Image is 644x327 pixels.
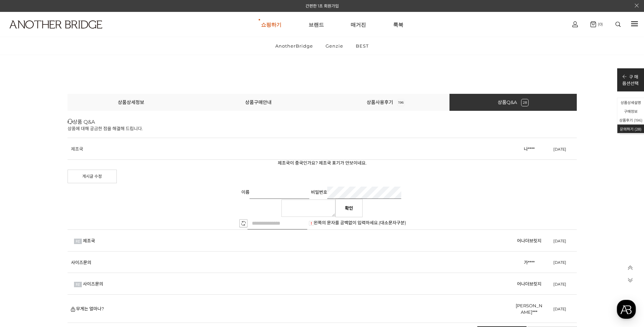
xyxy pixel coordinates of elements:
[74,239,82,244] img: 답변
[309,12,324,37] a: 브랜드
[498,99,529,105] a: 상품Q&A
[76,306,104,311] a: 무게는 얼마나?
[74,217,570,229] p: 왼쪽의 문자를 공백없이 입력하세요.(대소문자구분)
[350,37,374,55] a: BEST
[543,230,577,252] td: [DATE]
[21,226,25,231] span: 홈
[635,118,641,123] span: 196
[83,281,103,287] a: 사이즈문의
[88,216,130,233] a: 설정
[590,21,603,27] a: (0)
[335,199,363,217] a: 확인
[270,37,319,55] a: AnotherBridge
[105,226,113,231] span: 설정
[261,12,281,37] a: 쇼핑하기
[74,187,570,199] div: 이름 비밀번호
[367,99,405,105] a: 상품사용후기
[245,99,272,105] a: 상품구매안내
[3,20,100,45] a: logo
[45,216,88,233] a: 대화
[68,125,577,132] p: 상품에 대해 궁금한 점을 해결해 드립니다.
[521,99,529,106] span: 28
[118,99,144,105] a: 상품상세정보
[239,219,247,227] img: btn_captcha_refresh.png
[71,260,91,265] a: 사이즈문의
[320,37,349,55] a: Genzie
[68,170,117,183] a: 게시글 수정
[622,80,639,86] p: 옵션선택
[2,216,45,233] a: 홈
[516,294,543,323] td: [PERSON_NAME]***
[543,251,577,273] td: [DATE]
[68,160,577,167] p: 제조국이 중국인가요? 제조국 표기가 안보이네요.
[615,22,621,27] img: search
[351,12,366,37] a: 매거진
[83,238,95,243] a: 제조국
[622,73,639,80] p: 구 매
[543,273,577,295] td: [DATE]
[572,21,578,27] img: cart
[543,294,577,323] td: [DATE]
[596,22,603,27] span: (0)
[71,307,75,312] img: 비밀글
[397,99,405,106] span: 196
[71,146,83,152] a: 제조국
[62,226,70,231] span: 대화
[516,230,543,252] td: 어나더브릿지
[74,282,82,287] img: 답변
[10,20,102,29] img: logo
[543,138,577,160] td: [DATE]
[393,12,403,37] a: 룩북
[590,21,596,27] img: cart
[68,118,577,125] h3: 상품 Q&A
[516,273,543,295] td: 어나더브릿지
[306,3,339,8] a: 간편한 1초 회원가입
